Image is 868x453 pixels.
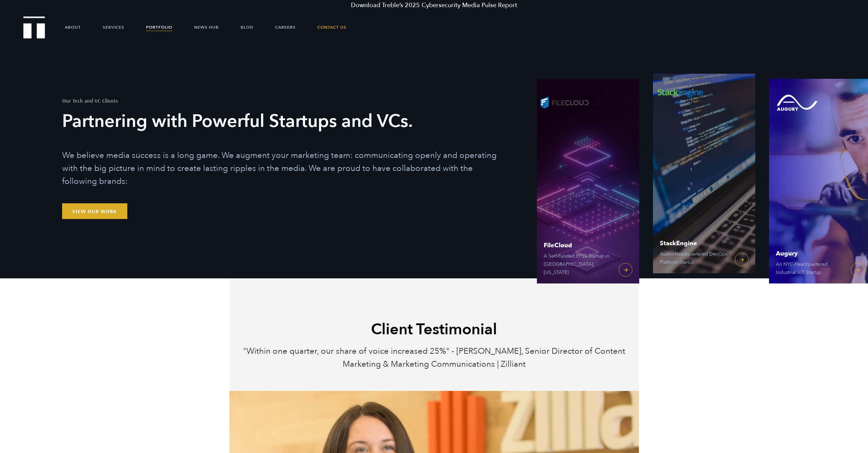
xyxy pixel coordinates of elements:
[24,16,45,38] img: Treble logo
[234,319,634,340] h2: Client Testimonial
[62,98,499,103] h1: Our Tech and VC Clients
[103,17,124,38] a: Services
[65,17,81,38] a: About
[776,260,844,277] span: An NYC-Headquartered Industrial IoT Startup
[544,252,612,277] span: A Self-Funded EFSS Startup in [GEOGRAPHIC_DATA], [US_STATE]
[537,79,639,283] a: FileCloud
[769,89,824,116] img: Augury logo
[275,17,296,38] a: Careers
[62,109,499,134] h3: Partnering with Powerful Startups and VCs.
[653,79,708,106] img: StackEngine logo
[234,345,634,383] p: "Within one quarter, our share of voice increased 25%" - [PERSON_NAME], Senior Director of Conten...
[660,250,728,266] span: Austin-Headquartered DevOps Platform Startup
[24,17,44,38] a: Treble Homepage
[660,240,728,247] span: StackEngine
[241,17,253,38] a: Blog
[194,17,219,38] a: News Hub
[146,17,172,38] a: Portfolio
[537,89,592,116] img: FileCloud logo
[317,17,346,38] a: Contact Us
[653,69,755,273] a: StackEngine
[62,203,127,219] a: View Our Work
[776,251,844,257] span: Augury
[544,243,612,249] span: FileCloud
[62,149,499,188] p: We believe media success is a long game. We augment your marketing team: communicating openly and...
